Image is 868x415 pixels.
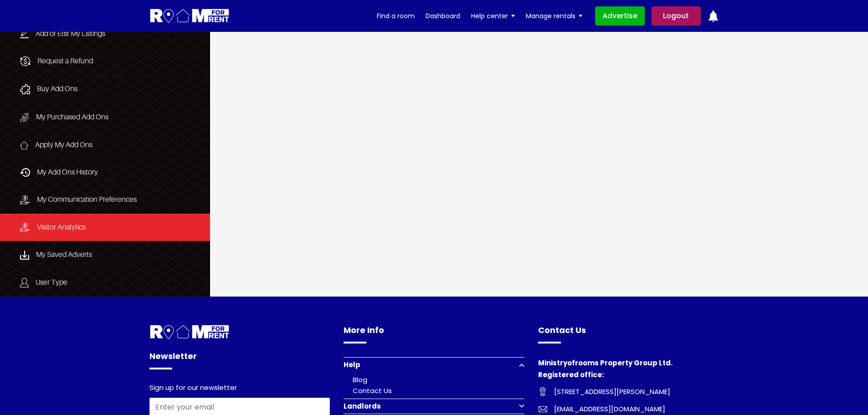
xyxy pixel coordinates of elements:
[20,84,30,94] img: Icon
[149,8,230,25] img: Logo for Room for Rent, featuring a welcoming design with a house icon and modern typography
[20,195,30,205] img: Icon
[708,10,719,22] img: ic-notification
[20,251,29,260] img: Icon
[547,385,670,398] span: [STREET_ADDRESS][PERSON_NAME]
[344,357,524,372] button: Help
[36,112,108,121] span: My Purchased Add Ons
[471,9,515,23] a: Help center
[353,375,367,384] a: Blog
[35,140,92,149] span: Apply My Add Ons
[37,56,93,65] span: Request a Refund
[344,399,524,414] button: Landlords
[20,278,29,287] img: Icon
[538,387,547,396] img: Room For Rent
[538,324,719,343] h4: Contact Us
[20,223,30,232] img: Icon
[37,222,86,231] span: Visitor Analytics
[426,9,460,23] a: Dashboard
[36,29,105,38] span: Add or Edit My Listings
[20,113,29,122] img: Icon
[149,324,230,341] img: Room For Rent
[353,386,392,395] a: Contact Us
[595,6,645,26] a: Advertise
[20,141,28,149] img: Icon
[526,9,582,23] a: Manage rentals
[538,385,719,398] a: [STREET_ADDRESS][PERSON_NAME]
[344,324,524,343] h4: More Info
[20,168,30,177] img: Icon
[37,167,98,176] span: My Add Ons History
[149,350,330,369] h4: Newsletter
[652,6,701,26] a: Logout
[20,30,29,38] img: Icon
[149,384,237,394] label: Sign up for our newsletter
[538,405,547,414] img: Room For Rent
[377,9,415,23] a: Find a room
[538,357,719,385] h4: Ministryofrooms Property Group Ltd. Registered office:
[37,84,77,93] span: Buy Add Ons
[20,56,31,66] img: Icon
[37,195,137,204] span: My Communication Preferences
